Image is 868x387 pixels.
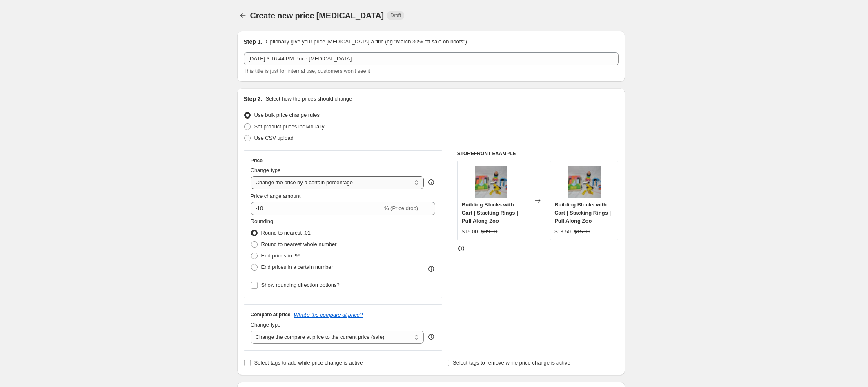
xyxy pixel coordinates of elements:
strike: $39.00 [481,228,498,236]
span: Building Blocks with Cart | Stacking Rings | Pull Along Zoo [462,201,518,224]
span: Create new price [MEDICAL_DATA] [250,11,384,20]
div: $15.00 [462,228,478,236]
span: This title is just for internal use, customers won't see it [244,68,370,74]
span: Change type [251,322,281,328]
span: Set product prices individually [254,123,325,130]
span: % (Price drop) [384,205,418,211]
button: What's the compare at price? [294,312,363,318]
span: Change type [251,167,281,173]
span: Draft [390,12,401,19]
h2: Step 2. [244,95,263,103]
button: Price change jobs [237,10,249,21]
h3: Compare at price [251,311,291,318]
img: DSC_0968_80x.JPG [568,166,601,198]
h3: Price [251,157,263,164]
span: Select tags to remove while price change is active [453,360,570,366]
input: -15 [251,202,383,215]
img: DSC_0968_80x.JPG [475,166,507,198]
span: Round to nearest whole number [261,241,337,247]
span: Show rounding direction options? [261,282,340,288]
div: help [427,178,435,186]
span: Select tags to add while price change is active [254,360,363,366]
p: Optionally give your price [MEDICAL_DATA] a title (eg "March 30% off sale on boots") [265,38,467,46]
div: help [427,333,435,341]
span: End prices in .99 [261,253,301,259]
span: Use CSV upload [254,135,294,141]
p: Select how the prices should change [265,95,352,103]
span: Building Blocks with Cart | Stacking Rings | Pull Along Zoo [554,201,611,224]
span: Rounding [251,218,274,224]
span: Price change amount [251,193,301,199]
h6: STOREFRONT EXAMPLE [457,150,619,157]
h2: Step 1. [244,38,263,46]
strike: $15.00 [574,228,590,236]
span: End prices in a certain number [261,264,333,270]
span: Use bulk price change rules [254,112,320,118]
div: $13.50 [554,228,571,236]
input: 30% off holiday sale [244,52,619,65]
span: Round to nearest .01 [261,230,311,236]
